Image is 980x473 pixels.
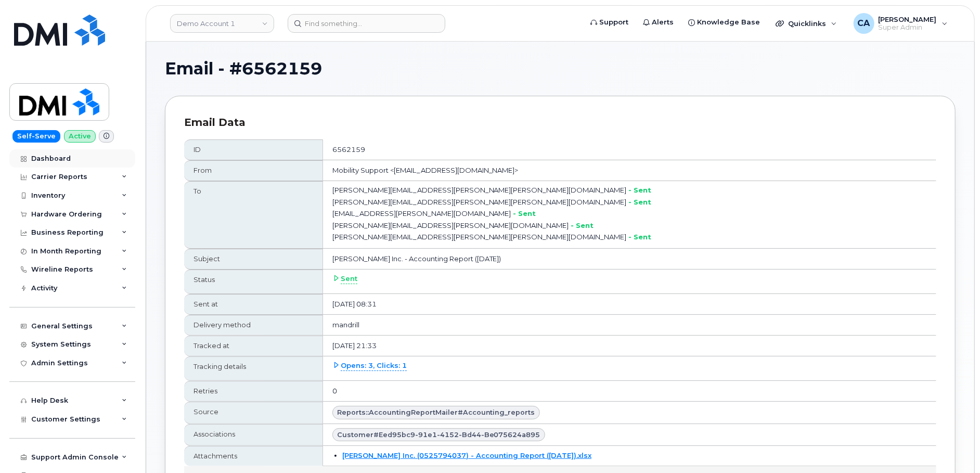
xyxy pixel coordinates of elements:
td: Mobility Support <[EMAIL_ADDRESS][DOMAIN_NAME]> [323,160,936,181]
img: email_728.png [230,50,290,82]
b: - sent [629,198,652,206]
a: [PERSON_NAME] Inc. (0525794037) - Accounting Report ([DATE]).xlsx [342,451,591,459]
p: Included Business Account: [230,126,522,140]
span: [PERSON_NAME][EMAIL_ADDRESS][PERSON_NAME][PERSON_NAME][DOMAIN_NAME] [332,186,627,194]
th: Delivery method [184,315,323,336]
li: 0525794037 (Bell). [230,149,522,158]
th: Sent at [184,294,323,315]
span: [PERSON_NAME][EMAIL_ADDRESS][PERSON_NAME][PERSON_NAME][DOMAIN_NAME] [332,198,627,206]
span: [PERSON_NAME][EMAIL_ADDRESS][PERSON_NAME][PERSON_NAME][DOMAIN_NAME] [332,233,627,241]
span: Email - #6562159 [165,61,322,76]
span: [EMAIL_ADDRESS][PERSON_NAME][DOMAIN_NAME] [332,209,511,218]
p: Accounting report has been generated and attached. [230,103,522,118]
b: - sent [629,186,652,194]
th: ID [184,139,323,160]
th: Retries [184,381,323,402]
th: To [184,181,323,249]
td: 6562159 [323,139,936,160]
td: [DATE] 08:31 [323,294,936,315]
th: Status [184,270,323,293]
b: - sent [571,221,594,229]
a: Download bill [312,149,362,158]
td: [PERSON_NAME] Inc. - Accounting Report ([DATE]) [323,249,936,270]
th: From [184,160,323,181]
td: 0 [323,381,936,402]
td: [DATE] 21:33 [323,336,936,356]
span: sent [341,274,357,284]
th: Source [184,402,323,424]
b: - sent [629,233,652,241]
td: mandrill [323,315,936,336]
th: Subject [184,249,323,270]
th: Tracked at [184,336,323,356]
th: Attachments [184,446,323,466]
th: Associations [184,424,323,446]
div: Email Data [184,115,936,130]
p: Please keep in mind that download link will expire [DATE]. [230,167,522,181]
span: [PERSON_NAME][EMAIL_ADDRESS][PERSON_NAME][DOMAIN_NAME] [332,221,569,229]
th: Tracking details [184,356,323,380]
span: Opens: 3, Clicks: 1 [341,361,407,371]
span: Customer#eed95bc9-91e1-4152-bd44-be075624a895 [337,430,540,440]
span: Reports::AccountingReportMailer#accounting_reports [337,407,535,417]
b: - sent [513,209,536,218]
